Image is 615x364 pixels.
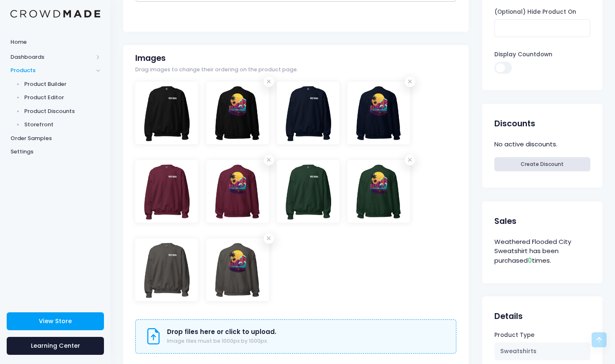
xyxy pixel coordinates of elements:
[135,66,298,74] span: Drag images to change their ordering on the product page.
[24,120,101,129] span: Storefront
[494,216,516,226] h2: Sales
[10,38,100,46] span: Home
[24,80,101,88] span: Product Builder
[7,337,104,355] a: Learning Center
[135,53,166,63] h2: Images
[494,236,590,267] div: Weathered Flooded City Sweatshirt has been purchased times.
[494,119,535,128] h2: Discounts
[10,10,100,18] img: Logo
[528,256,532,265] span: 0
[10,53,93,61] span: Dashboards
[10,134,100,143] span: Order Samples
[24,107,101,115] span: Product Discounts
[494,8,576,16] label: (Optional) Hide Product On
[494,138,590,151] div: No active discounts.
[10,66,93,75] span: Products
[494,331,534,339] label: Product Type
[39,317,72,325] span: View Store
[7,312,104,330] a: View Store
[167,337,268,344] span: Image files must be 1000px by 1000px.
[494,157,590,171] a: Create Discount
[494,311,523,321] h2: Details
[494,50,552,59] label: Display Countdown
[10,148,100,156] span: Settings
[31,341,80,350] span: Learning Center
[24,93,101,102] span: Product Editor
[167,328,276,336] h3: Drop files here or click to upload.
